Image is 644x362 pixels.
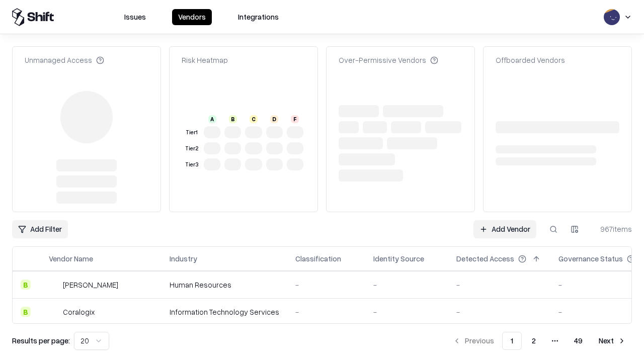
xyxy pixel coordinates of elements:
div: Offboarded Vendors [496,55,565,65]
div: [PERSON_NAME] [63,280,118,290]
button: 2 [524,332,544,350]
div: Classification [295,253,341,264]
div: B [21,280,31,290]
a: Add Vendor [473,220,536,238]
p: Results per page: [12,335,70,346]
button: Integrations [232,9,285,25]
div: - [295,280,357,290]
div: D [270,115,278,123]
div: Vendor Name [49,253,93,264]
div: Tier 3 [184,160,200,169]
div: Industry [170,253,197,264]
div: Information Technology Services [170,307,279,317]
div: Human Resources [170,280,279,290]
div: Over-Permissive Vendors [339,55,438,65]
button: Add Filter [12,220,68,238]
button: Next [593,332,632,350]
div: 967 items [592,224,632,234]
div: B [229,115,237,123]
div: Detected Access [456,253,514,264]
nav: pagination [447,332,632,350]
button: 1 [502,332,522,350]
button: Issues [118,9,152,25]
div: - [373,280,440,290]
div: Governance Status [558,253,623,264]
div: Identity Source [373,253,424,264]
img: Coralogix [49,307,59,317]
div: - [295,307,357,317]
div: Tier 1 [184,128,200,137]
div: - [373,307,440,317]
div: Unmanaged Access [25,55,104,65]
div: - [456,307,542,317]
div: C [250,115,258,123]
button: 49 [566,332,591,350]
div: Tier 2 [184,144,200,153]
div: F [291,115,299,123]
div: - [456,280,542,290]
div: Coralogix [63,307,95,317]
button: Vendors [172,9,212,25]
img: Deel [49,280,59,290]
div: Risk Heatmap [182,55,228,65]
div: A [208,115,216,123]
div: B [21,307,31,317]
